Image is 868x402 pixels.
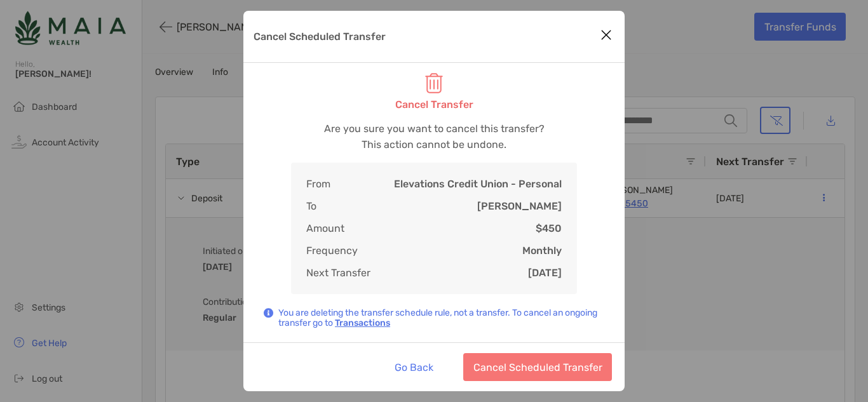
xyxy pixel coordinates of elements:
p: Cancel Scheduled Transfer [254,29,386,44]
p: Amount [306,222,344,234]
p: Frequency [306,245,358,257]
p: Next Transfer [306,267,370,279]
img: Info Icon Blue [264,308,273,318]
p: Cancel Transfer [395,98,473,111]
p: You are deleting the transfer schedule rule, not a transfer. To cancel an ongoing transfer go to [278,308,604,328]
p: To [306,200,316,212]
button: Close modal [597,26,616,45]
button: Go Back [384,353,443,381]
img: trash can [425,73,443,93]
p: $450 [536,222,562,234]
p: Elevations Credit Union - Personal [394,178,562,190]
button: Cancel Scheduled Transfer [463,353,612,381]
p: Monthly [522,245,562,257]
p: [DATE] [528,267,562,279]
div: Cancel Scheduled Transfer [243,11,625,391]
a: Transactions [335,318,390,328]
p: Are you sure you want to cancel this transfer? This action cannot be undone. [324,121,545,152]
p: [PERSON_NAME] [477,200,562,212]
p: From [306,178,330,190]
